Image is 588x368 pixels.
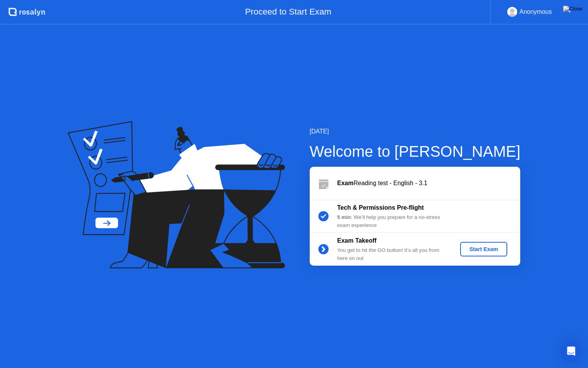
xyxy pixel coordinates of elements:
div: : We’ll help you prepare for a no-stress exam experience [337,214,448,229]
div: Reading test - English - 3.1 [337,179,520,188]
b: Exam Takeoff [337,237,377,244]
b: Exam [337,180,354,186]
b: Tech & Permissions Pre-flight [337,204,424,211]
div: Welcome to [PERSON_NAME] [310,140,521,163]
img: Close [563,6,582,12]
div: [DATE] [310,127,521,136]
b: 5 min [337,214,351,220]
button: Start Exam [460,242,507,256]
div: Anonymous [519,7,552,17]
div: Open Intercom Messenger [562,342,580,360]
div: Start Exam [463,246,504,252]
div: You get to hit the GO button! It’s all you from here on out [337,246,448,262]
